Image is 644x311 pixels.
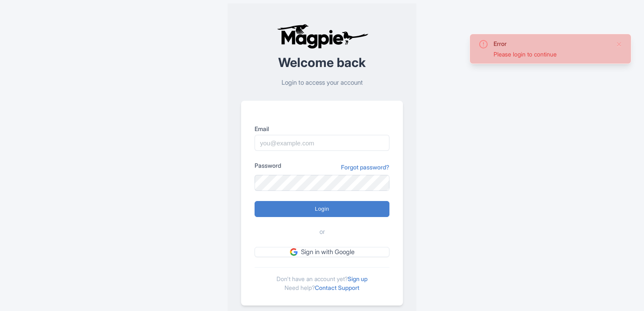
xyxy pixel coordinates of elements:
span: or [319,227,325,237]
img: logo-ab69f6fb50320c5b225c76a69d11143b.png [275,24,370,49]
label: Email [255,124,389,133]
a: Sign up [348,275,368,282]
p: Login to access your account [241,78,403,88]
div: Please login to continue [494,50,609,59]
div: Don't have an account yet? Need help? [255,267,389,292]
label: Password [255,161,281,170]
a: Contact Support [315,284,360,291]
h2: Welcome back [241,56,403,70]
a: Forgot password? [341,163,389,172]
div: Error [494,39,609,48]
input: you@example.com [255,135,389,151]
a: Sign in with Google [255,247,389,257]
button: Close [616,39,623,49]
img: google.svg [290,248,298,256]
input: Login [255,201,389,217]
